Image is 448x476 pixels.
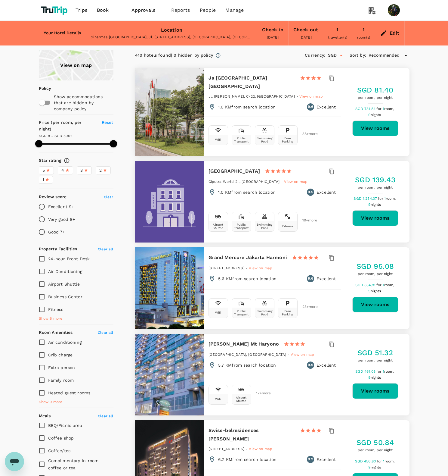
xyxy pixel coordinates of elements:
span: 9.9 [308,456,313,462]
div: Wifi [215,138,221,141]
span: Crib charge [48,352,73,357]
span: Reports [171,7,190,14]
p: 5.6 KM from search location [218,276,277,282]
div: Public Transport [233,309,250,316]
p: 1.0 KM from search location [218,104,276,110]
span: 9 [368,202,382,207]
span: [STREET_ADDRESS] [209,266,244,270]
span: 9 [368,113,382,117]
span: 1 [42,177,44,183]
span: traveller(s) [328,35,347,39]
span: Family room [48,378,74,383]
span: SGD 8 - SGD 500+ [39,134,72,138]
div: Airport Shuttle [233,396,250,402]
span: - [246,266,249,270]
h6: Meals [39,413,51,419]
a: View on map [39,50,113,80]
button: View rooms [352,297,398,312]
span: Clear [104,195,113,199]
span: [GEOGRAPHIC_DATA], [GEOGRAPHIC_DATA] [209,352,286,357]
span: 4 [61,167,64,174]
span: nights [371,202,381,207]
span: room(s) [357,35,370,39]
span: People [200,7,216,14]
span: Complimentary in-room coffee or tea [48,458,99,470]
span: room, [384,107,394,111]
span: Fitness [48,307,63,312]
h6: Currency : [305,52,325,59]
div: Public Transport [233,136,250,143]
a: View on map [249,446,272,451]
h6: Sort by : [350,52,366,59]
p: 1.0 KM from search location [218,189,276,195]
p: Excellent [317,276,336,282]
button: View rooms [352,383,398,399]
span: Clear all [98,330,113,335]
span: per room, per night [357,95,393,101]
span: 1 [384,196,397,201]
span: 1 [383,107,395,111]
span: 1 [383,369,395,374]
h5: SGD 51.32 [357,348,393,358]
span: per room, per night [355,185,395,191]
h6: Review score [39,194,67,200]
span: 24-hour Front Desk [48,256,90,261]
svg: Star ratings are awarded to properties to represent the quality of services, facilities, and amen... [64,158,70,164]
span: [DATE] [300,35,312,39]
span: Extra person [48,365,75,370]
span: - [296,94,299,99]
span: Manage [225,7,244,14]
span: nights [371,289,381,293]
span: 1 [383,283,395,287]
span: View on map [299,94,323,99]
p: 5.7 KM from search location [218,362,276,368]
p: Good 7+ [48,229,65,235]
span: Show 6 more [39,316,63,322]
span: SGD 854.91 [355,283,377,287]
h6: Star rating [39,157,62,164]
span: 38 + more [302,132,311,136]
div: 410 hotels found | 0 hidden by policy [135,52,213,59]
div: Check out [293,26,318,34]
p: Excellent [317,456,336,462]
h6: Your Hotel Details [44,30,81,36]
a: View rooms [352,121,398,136]
span: Reset [102,120,113,125]
div: Wifi [215,397,221,401]
span: 9.6 [308,276,313,282]
span: Ciputra World 2 ., [GEOGRAPHIC_DATA] [209,180,280,184]
span: for [376,107,382,111]
h6: Grand Mercure Jakarta Harmoni [209,253,287,262]
a: View on map [284,179,307,184]
h5: SGD 95.08 [357,261,394,271]
span: 9 [368,289,382,293]
h6: [PERSON_NAME] Mt Haryono [209,340,279,348]
span: - [288,352,291,357]
a: View on map [249,265,272,270]
div: Airport Shuttle [210,223,227,230]
span: per room, per night [357,447,394,453]
button: View rooms [352,210,398,226]
div: Swimming Pool [256,136,273,143]
span: Business Center [48,294,82,299]
span: nights [371,113,381,117]
h5: SGD 81.40 [357,85,393,95]
span: Jl. [PERSON_NAME]. C-22, [GEOGRAPHIC_DATA] [209,94,295,99]
span: Coffee/tea [48,448,71,453]
h5: SGD 50.84 [357,438,394,447]
span: View on map [291,352,314,357]
span: 23 + more [302,305,311,309]
span: 17 + more [256,391,265,395]
span: for [377,459,383,463]
h6: [GEOGRAPHIC_DATA] [209,167,260,175]
span: SGD 456.80 [355,459,377,463]
span: 9.5 [308,189,313,195]
span: room, [386,196,396,201]
img: TruTrip logo [39,4,71,17]
span: - [246,447,249,451]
